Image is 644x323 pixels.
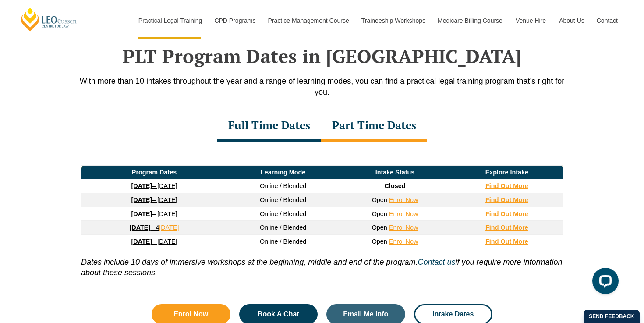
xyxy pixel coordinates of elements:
i: Dates include 10 days of immersive workshops at the beginning, middle and end of the program [81,258,415,266]
a: Contact us [418,258,455,266]
a: CPD Programs [208,2,261,39]
a: [DATE]– [DATE] [131,238,177,245]
a: Contact [590,2,624,39]
span: Open [372,238,387,245]
td: Explore Intake [451,165,563,179]
a: Enrol Now [389,196,418,203]
td: Intake Status [339,165,451,179]
strong: [DATE] [131,238,152,245]
a: [DATE]– 4 [129,224,159,231]
a: Find Out More [485,224,528,231]
p: . if you require more information about these sessions. [81,248,563,278]
div: Full Time Dates [217,111,321,142]
span: Open [372,196,387,203]
span: Online / Blended [260,210,306,217]
a: Find Out More [485,196,528,203]
span: Closed [384,182,405,189]
a: Find Out More [485,210,528,217]
a: Venue Hire [509,2,552,39]
span: Online / Blended [260,196,306,203]
p: With more than 10 intakes throughout the year and a range of learning modes, you can find a pract... [72,76,572,98]
span: Intake Dates [432,311,474,318]
a: Enrol Now [389,224,418,231]
span: Enrol Now [173,311,208,318]
a: Find Out More [485,182,528,189]
a: Enrol Now [389,210,418,217]
span: Book A Chat [258,311,299,318]
a: Traineeship Workshops [355,2,431,39]
td: Program Dates [81,165,227,179]
a: [DATE] [159,224,179,231]
span: Online / Blended [260,182,306,189]
a: Find Out More [485,238,528,245]
span: Email Me Info [343,311,388,318]
strong: [DATE] [131,182,152,189]
a: [DATE]– [DATE] [131,182,177,189]
a: [DATE]– [DATE] [131,210,177,217]
span: Open [372,224,387,231]
a: Practical Legal Training [132,2,208,39]
span: Open [372,210,387,217]
div: Part Time Dates [321,111,427,142]
a: Medicare Billing Course [431,2,509,39]
a: Enrol Now [389,238,418,245]
a: [DATE]– [DATE] [131,196,177,203]
a: Practice Management Course [262,2,355,39]
span: Online / Blended [260,224,306,231]
a: About Us [552,2,590,39]
h2: PLT Program Dates in [GEOGRAPHIC_DATA] [72,45,572,67]
strong: [DATE] [131,210,152,217]
td: Learning Mode [227,165,339,179]
a: [PERSON_NAME] Centre for Law [20,7,78,32]
strong: [DATE] [131,196,152,203]
span: Online / Blended [260,238,306,245]
strong: [DATE] [129,224,150,231]
iframe: LiveChat chat widget [585,264,622,301]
